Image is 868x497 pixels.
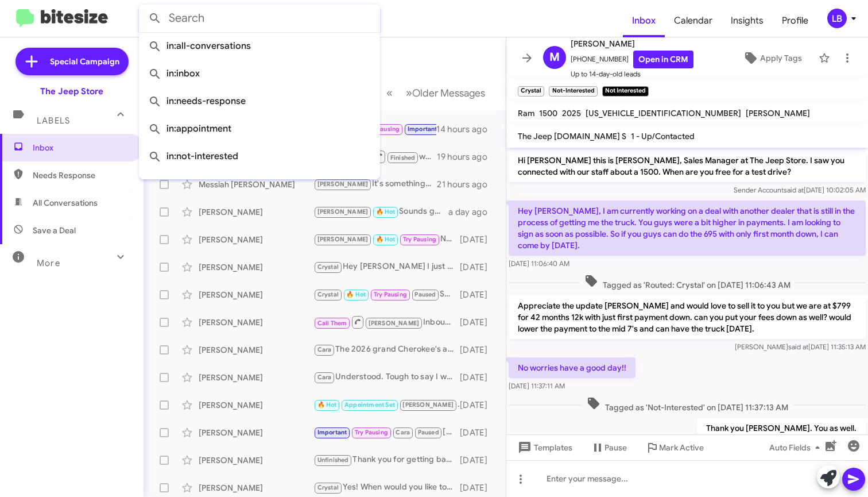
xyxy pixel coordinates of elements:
span: Crystal [317,263,339,271]
div: Yes! When would you like to stop by to check it out? [313,481,460,494]
span: 1500 [539,108,557,118]
span: « [386,86,393,100]
span: [US_VEHICLE_IDENTIFICATION_NUMBER] [586,108,741,118]
div: [DATE] [460,261,497,273]
div: [PERSON_NAME] [199,427,313,438]
a: Special Campaign [15,48,129,75]
span: Special Campaign [50,56,119,67]
div: [PERSON_NAME] [199,399,313,411]
div: No problem. Sounds good. [313,233,460,246]
span: in:needs-response [148,87,371,115]
span: Try Pausing [374,291,407,298]
p: Thank you [PERSON_NAME]. You as well. [697,418,866,438]
div: The 2026 grand Cherokee's are not due to arrive until march of next year just so you are aware. [313,343,460,356]
span: [DATE] 11:37:11 AM [509,382,565,390]
span: Tagged as 'Not-Interested' on [DATE] 11:37:13 AM [582,396,793,413]
small: Not-Interested [549,86,597,97]
span: said at [784,186,804,194]
div: [PERSON_NAME] [199,344,313,356]
span: [DATE] 11:06:40 AM [509,259,569,268]
span: Profile [773,4,817,37]
div: a day ago [448,206,497,218]
span: 1 - Up/Contacted [631,131,695,141]
span: » [406,86,412,100]
span: Pause [604,437,627,458]
span: Important [408,125,437,133]
span: More [37,258,60,268]
a: Open in CRM [633,51,693,68]
input: Search [139,5,380,32]
span: The Jeep [DOMAIN_NAME] S [518,131,626,141]
div: [DATE] [460,317,497,328]
div: Hey [PERSON_NAME] I just wanted to check in for this month. Are you guys still looking for a wran... [313,260,460,273]
div: 19 hours ago [437,151,497,163]
span: said at [788,342,808,351]
button: Apply Tags [731,48,813,68]
div: [PERSON_NAME] [199,372,313,383]
div: [DATE] [460,344,497,356]
span: Crystal [317,291,339,298]
span: Paused [414,291,436,298]
div: Sounds good. Talk then. [313,288,460,301]
button: Templates [506,437,582,458]
p: Hi [PERSON_NAME] this is [PERSON_NAME], Sales Manager at The Jeep Store. I saw you connected with... [509,150,866,182]
span: Templates [516,437,572,458]
div: Messiah [PERSON_NAME] [199,179,313,190]
span: All Conversations [33,197,98,209]
div: [PERSON_NAME] [199,206,313,218]
nav: Page navigation example [380,81,492,105]
button: Mark Active [636,437,713,458]
a: Calendar [665,4,722,37]
div: [PERSON_NAME] [199,482,313,494]
div: [DATE] [460,234,497,245]
span: Auto Fields [769,437,824,458]
span: 2025 [562,108,581,118]
button: Auto Fields [760,437,834,458]
button: Pause [582,437,636,458]
span: Ram [518,108,534,118]
div: [DATE] [460,454,497,466]
div: The Jeep Store [40,86,103,97]
span: Try Pausing [355,429,388,436]
button: Previous [379,81,400,105]
div: [PERSON_NAME] [199,454,313,466]
span: Save a Deal [33,225,76,236]
span: 🔥 Hot [376,208,396,215]
span: in:all-conversations [148,32,371,60]
span: Crystal [317,484,339,491]
div: [PERSON_NAME] [199,317,313,328]
span: Important [317,429,347,436]
span: Apply Tags [760,48,802,68]
div: [DATE] [460,289,497,300]
p: No worries have a good day!! [509,357,635,378]
span: Up to 14-day-old leads [571,68,693,80]
span: 🔥 Hot [376,236,396,243]
span: 🔥 Hot [317,401,337,409]
div: It's something my used car manager would have to check out in person. Would you be interested in ... [313,178,437,191]
span: [PERSON_NAME] [571,37,693,51]
span: Cara [396,429,410,436]
div: 14 hours ago [436,124,497,135]
p: Appreciate the update [PERSON_NAME] and would love to sell it to you but we are at $799 for 42 mo... [509,295,866,339]
a: Insights [722,4,773,37]
span: Finished [390,154,416,161]
span: Try Pausing [403,236,436,243]
div: [PERSON_NAME] [199,261,313,273]
div: 21 hours ago [437,179,497,190]
span: [PERSON_NAME] [369,319,420,327]
span: Unfinished [317,456,349,464]
span: Cara [317,373,332,381]
div: [PERSON_NAME] [199,289,313,300]
p: Hey [PERSON_NAME], I am currently working on a deal with another dealer that is still in the proc... [509,201,866,256]
span: Call Them [317,319,347,327]
span: Appointment Set [344,401,395,409]
span: Cara [317,346,332,353]
div: Sounds good [PERSON_NAME], I do see you connected with [PERSON_NAME]. See you [DATE] ! [313,205,448,218]
span: Needs Response [33,169,130,181]
small: Crystal [518,86,544,97]
div: [DATE] [460,372,497,383]
small: Not Interested [602,86,649,97]
span: in:inbox [148,60,371,87]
